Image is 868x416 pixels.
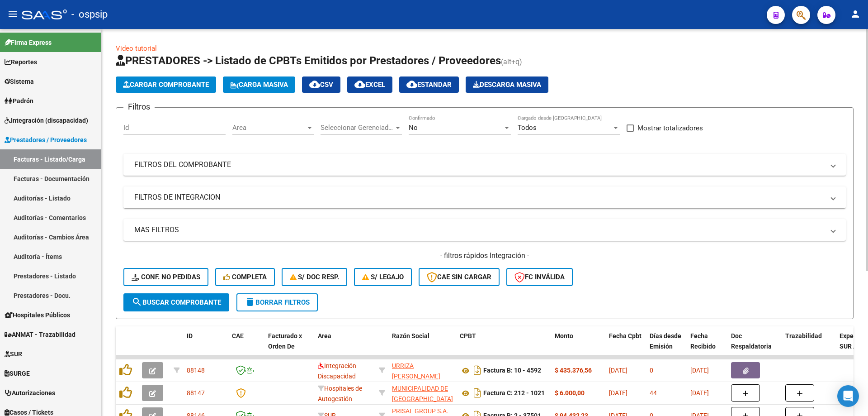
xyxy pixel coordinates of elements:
[551,326,605,366] datatable-header-cell: Monto
[5,330,75,339] span: ANMAT - Trazabilidad
[123,100,155,113] h3: Filtros
[290,273,340,281] span: S/ Doc Resp.
[132,273,200,281] span: Conf. no pedidas
[609,367,627,374] span: [DATE]
[71,5,108,24] span: - ospsip
[472,386,483,400] i: Descargar documento
[187,367,205,374] span: 88148
[123,186,846,208] mat-expansion-panel-header: FILTROS DE INTEGRACION
[518,124,537,132] span: Todos
[690,389,709,397] span: [DATE]
[837,385,859,407] div: Open Intercom Messenger
[555,389,585,397] strong: $ 6.000,00
[318,362,359,380] span: Integración - Discapacidad
[456,326,551,366] datatable-header-cell: CPBT
[347,77,392,93] button: EXCEL
[646,326,687,366] datatable-header-cell: Días desde Emisión
[466,77,548,93] button: Descarga Masiva
[419,268,500,286] button: CAE SIN CARGAR
[116,44,157,53] a: Video tutorial
[637,123,703,134] span: Mostrar totalizadores
[392,385,453,402] span: MUNICIPALIDAD DE [GEOGRAPHIC_DATA]
[230,81,288,89] span: Carga Masiva
[116,77,216,93] button: Cargar Comprobante
[650,389,657,397] span: 44
[406,79,417,90] mat-icon: cloud_download
[282,268,348,286] button: S/ Doc Resp.
[406,81,452,89] span: Estandar
[427,273,491,281] span: CAE SIN CARGAR
[314,326,375,366] datatable-header-cell: Area
[501,57,522,66] span: (alt+q)
[785,332,822,339] span: Trazabilidad
[409,124,418,132] span: No
[392,407,448,415] span: PRISAL GROUP S.A.
[183,326,228,366] datatable-header-cell: ID
[392,362,440,380] span: URRIZA [PERSON_NAME]
[399,77,459,93] button: Estandar
[7,9,18,19] mat-icon: menu
[460,332,476,339] span: CPBT
[609,389,627,397] span: [DATE]
[236,293,318,311] button: Borrar Filtros
[228,326,264,366] datatable-header-cell: CAE
[268,332,302,350] span: Facturado x Orden De
[782,326,836,366] datatable-header-cell: Trazabilidad
[187,389,205,397] span: 88147
[473,81,541,89] span: Descarga Masiva
[392,383,453,402] div: 30999074843
[309,79,320,90] mat-icon: cloud_download
[354,79,365,90] mat-icon: cloud_download
[245,296,255,307] mat-icon: delete
[5,310,70,320] span: Hospitales Públicos
[123,293,229,311] button: Buscar Comprobante
[223,273,267,281] span: Completa
[123,251,846,261] h4: - filtros rápidos Integración -
[514,273,565,281] span: FC Inválida
[187,332,193,339] span: ID
[309,81,333,89] span: CSV
[483,367,541,374] strong: Factura B: 10 - 4592
[690,332,716,350] span: Fecha Recibido
[731,332,772,350] span: Doc Respaldatoria
[223,77,295,93] button: Carga Masiva
[5,115,88,125] span: Integración (discapacidad)
[472,363,483,378] i: Descargar documento
[302,77,340,93] button: CSV
[134,225,824,235] mat-panel-title: MAS FILTROS
[123,268,208,286] button: Conf. no pedidas
[5,38,52,48] span: Firma Express
[5,96,33,106] span: Padrón
[132,298,221,306] span: Buscar Comprobante
[321,124,394,132] span: Seleccionar Gerenciador
[5,77,34,86] span: Sistema
[354,81,385,89] span: EXCEL
[134,160,824,170] mat-panel-title: FILTROS DEL COMPROBANTE
[5,368,30,378] span: SURGE
[123,81,209,89] span: Cargar Comprobante
[687,326,727,366] datatable-header-cell: Fecha Recibido
[116,54,501,67] span: PRESTADORES -> Listado de CPBTs Emitidos por Prestadores / Proveedores
[245,298,310,306] span: Borrar Filtros
[354,268,412,286] button: S/ legajo
[318,332,331,339] span: Area
[650,332,681,350] span: Días desde Emisión
[215,268,275,286] button: Completa
[232,332,244,339] span: CAE
[123,154,846,176] mat-expansion-panel-header: FILTROS DEL COMPROBANTE
[5,388,55,398] span: Autorizaciones
[232,124,306,132] span: Area
[392,361,453,380] div: 27235676090
[134,192,824,202] mat-panel-title: FILTROS DE INTEGRACION
[605,326,646,366] datatable-header-cell: Fecha Cpbt
[132,296,142,307] mat-icon: search
[5,57,37,67] span: Reportes
[318,385,362,402] span: Hospitales de Autogestión
[650,367,653,374] span: 0
[5,135,87,145] span: Prestadores / Proveedores
[466,77,548,93] app-download-masive: Descarga masiva de comprobantes (adjuntos)
[506,268,573,286] button: FC Inválida
[388,326,456,366] datatable-header-cell: Razón Social
[362,273,404,281] span: S/ legajo
[727,326,782,366] datatable-header-cell: Doc Respaldatoria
